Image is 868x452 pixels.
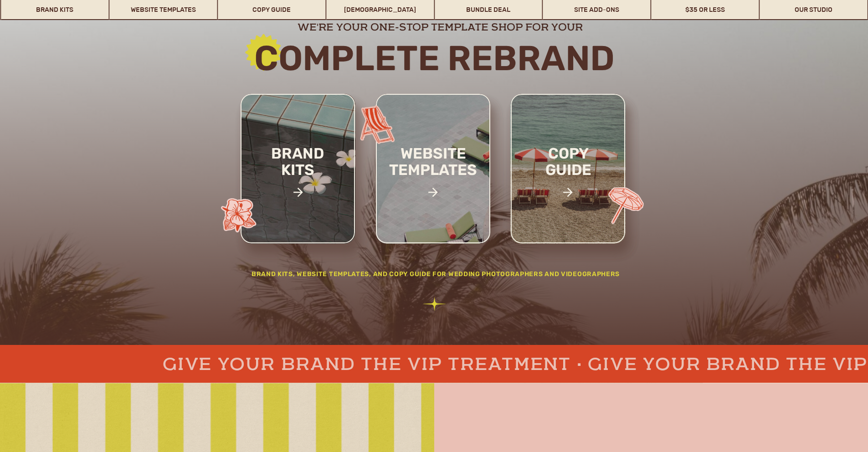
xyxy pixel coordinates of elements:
[374,145,493,198] a: website templates
[526,145,611,209] a: copy guide
[231,269,640,282] h2: Brand Kits, website templates, and Copy Guide for wedding photographers and videographers
[188,40,681,77] h2: Complete rebrand
[259,145,336,209] a: brand kits
[233,21,648,32] h2: we're your one-stop template shop for your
